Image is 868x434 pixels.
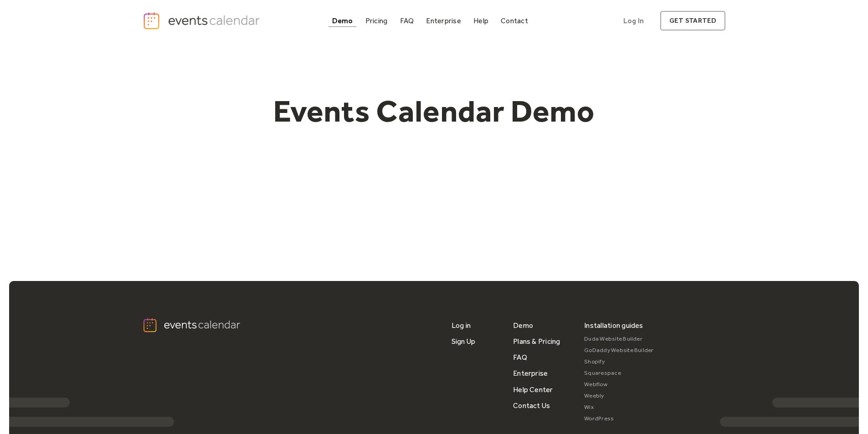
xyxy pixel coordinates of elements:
[470,15,492,27] a: Help
[584,317,643,333] div: Installation guides
[365,18,388,23] div: Pricing
[329,15,357,27] a: Demo
[513,317,533,333] a: Demo
[259,92,609,130] h1: Events Calendar Demo
[584,356,654,368] a: Shopify
[584,368,654,379] a: Squarespace
[332,18,353,23] div: Demo
[660,11,725,31] a: get started
[584,345,654,356] a: GoDaddy Website Builder
[513,365,548,381] a: Enterprise
[143,11,263,30] a: home
[584,379,654,390] a: Webflow
[362,15,391,27] a: Pricing
[473,18,488,23] div: Help
[513,333,560,349] a: Plans & Pricing
[584,413,654,424] a: WordPress
[513,349,527,365] a: FAQ
[513,398,550,414] a: Contact Us
[584,333,654,345] a: Duda Website Builder
[400,18,414,23] div: FAQ
[513,382,553,398] a: Help Center
[614,11,653,31] a: Log In
[497,15,532,27] a: Contact
[422,15,464,27] a: Enterprise
[426,18,461,23] div: Enterprise
[452,317,471,333] a: Log in
[501,18,528,23] div: Contact
[584,402,654,413] a: Wix
[584,390,654,402] a: Weebly
[452,333,476,349] a: Sign Up
[396,15,418,27] a: FAQ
